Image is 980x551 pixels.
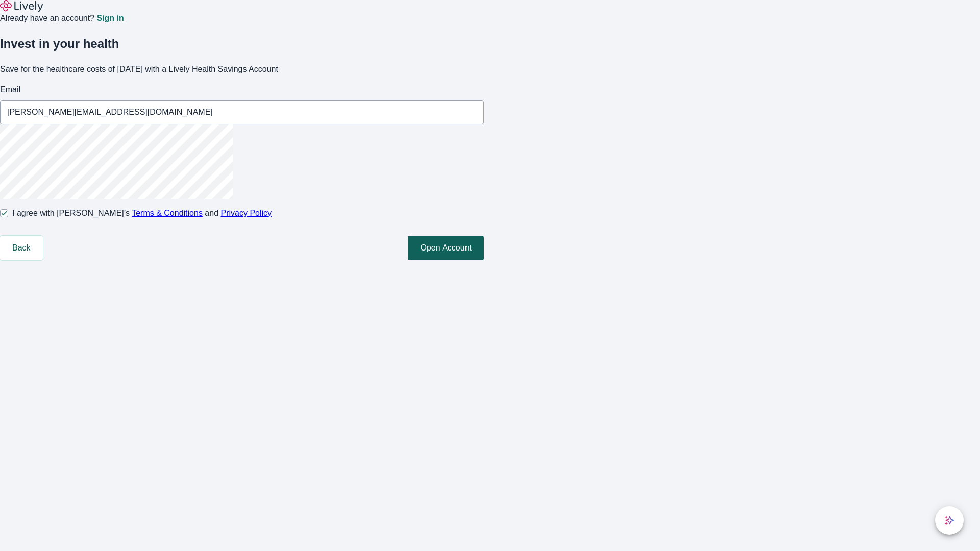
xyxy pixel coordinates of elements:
[408,236,484,260] button: Open Account
[944,515,954,525] svg: Lively AI Assistant
[12,207,272,219] span: I agree with [PERSON_NAME]’s and
[132,209,203,217] a: Terms & Conditions
[221,209,272,217] a: Privacy Policy
[935,506,964,535] button: chat
[96,14,124,22] a: Sign in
